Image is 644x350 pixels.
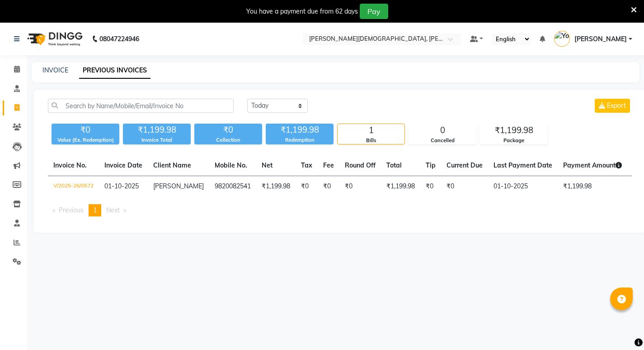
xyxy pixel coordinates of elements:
img: logo [23,26,85,52]
td: ₹0 [318,176,339,197]
input: Search by Name/Mobile/Email/Invoice No [48,99,234,113]
img: Yogesh Parab [554,31,570,47]
div: 1 [338,124,404,137]
span: Fee [323,161,334,169]
td: ₹1,199.98 [381,176,420,197]
button: Pay [360,4,388,19]
div: ₹1,199.98 [480,124,547,137]
div: ₹1,199.98 [123,124,191,136]
span: Previous [59,206,84,214]
a: INVOICE [42,66,68,74]
div: 0 [409,124,476,137]
div: Redemption [266,136,334,144]
button: Export [595,99,630,113]
iframe: chat widget [606,314,635,341]
div: Package [480,137,547,144]
span: Tax [301,161,312,169]
td: V/2025-26/0572 [48,176,99,197]
span: Tip [426,161,436,169]
td: ₹1,199.98 [558,176,627,197]
td: 01-10-2025 [488,176,558,197]
div: ₹0 [194,124,262,136]
div: You have a payment due from 62 days [246,7,358,16]
span: Next [106,206,120,214]
span: 1 [93,206,97,214]
td: ₹0 [296,176,318,197]
nav: Pagination [48,204,632,216]
span: Invoice No. [53,161,87,169]
span: Net [262,161,273,169]
span: 01-10-2025 [104,182,139,190]
td: ₹0 [339,176,381,197]
b: 08047224946 [99,26,139,52]
div: Bills [338,137,404,144]
span: Mobile No. [215,161,247,169]
div: Collection [194,136,262,144]
td: ₹0 [441,176,488,197]
div: Cancelled [409,137,476,144]
span: Payment Amount [563,161,622,169]
span: Invoice Date [104,161,142,169]
td: ₹1,199.98 [256,176,296,197]
td: 9820082541 [209,176,256,197]
span: [PERSON_NAME] [574,34,627,44]
span: Client Name [153,161,191,169]
span: Last Payment Date [494,161,552,169]
span: Export [607,101,626,110]
div: ₹1,199.98 [266,124,334,136]
div: ₹0 [52,124,119,136]
div: Value (Ex. Redemption) [52,136,119,144]
a: PREVIOUS INVOICES [79,62,150,79]
span: Current Due [447,161,483,169]
span: [PERSON_NAME] [153,182,204,190]
span: Total [386,161,402,169]
span: Round Off [345,161,376,169]
td: ₹0 [420,176,441,197]
div: Invoice Total [123,136,191,144]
